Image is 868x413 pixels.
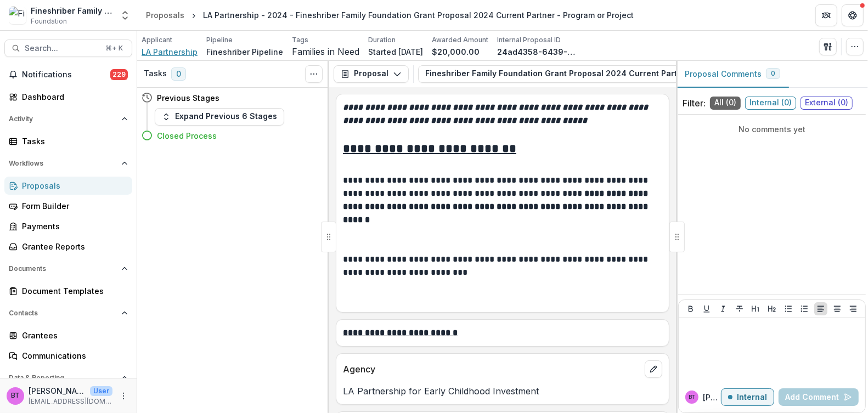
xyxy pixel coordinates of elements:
div: Proposals [146,9,184,21]
p: $20,000.00 [432,46,480,58]
h4: Previous Stages [157,92,219,104]
p: [PERSON_NAME] [703,392,721,403]
p: Duration [368,35,396,45]
div: ⌘ + K [103,42,125,54]
p: Internal [737,393,767,402]
button: Partners [815,4,837,26]
a: Form Builder [4,197,132,215]
nav: breadcrumb [142,7,638,23]
div: Beth Tigay [689,394,695,400]
h4: Closed Process [157,130,217,142]
button: Ordered List [798,302,811,315]
span: 229 [110,69,128,80]
div: Payments [22,220,123,232]
div: LA Partnership - 2024 - Fineshriber Family Foundation Grant Proposal 2024 Current Partner - Progr... [203,9,634,21]
img: Fineshriber Family Foundation [9,7,26,24]
button: Proposal [334,65,409,83]
p: [PERSON_NAME] [29,385,86,397]
div: Grantees [22,330,123,341]
div: Proposals [22,180,123,191]
span: Documents [9,265,117,273]
button: Open Documents [4,260,132,278]
span: Data & Reporting [9,374,117,382]
span: Search... [25,44,99,53]
button: Open Data & Reporting [4,369,132,387]
div: Dashboard [22,91,123,103]
button: Open Contacts [4,304,132,322]
p: Filter: [683,97,706,110]
span: Internal ( 0 ) [745,97,796,110]
span: Activity [9,115,117,123]
button: Open entity switcher [117,4,133,26]
a: LA Partnership [142,46,198,58]
span: 0 [771,70,775,77]
button: Strike [733,302,746,315]
div: Fineshriber Family Foundation [31,5,113,16]
span: Workflows [9,160,117,167]
p: Started [DATE] [368,46,423,58]
span: 0 [171,67,186,81]
button: Open Activity [4,110,132,128]
p: Awarded Amount [432,35,488,45]
div: Grantee Reports [22,241,123,252]
p: Agency [343,363,640,376]
button: Heading 2 [765,302,779,315]
button: Heading 1 [749,302,762,315]
button: Notifications229 [4,66,132,83]
p: Fineshriber Pipeline [206,46,283,58]
button: Open Workflows [4,155,132,172]
p: Applicant [142,35,172,45]
a: Dashboard [4,88,132,106]
span: All ( 0 ) [710,97,741,110]
button: Expand Previous 6 Stages [155,108,284,126]
button: edit [645,360,662,378]
div: Tasks [22,135,123,147]
span: Notifications [22,70,110,80]
button: More [117,389,130,403]
a: Proposals [142,7,189,23]
div: Form Builder [22,200,123,212]
a: Grantee Reports [4,237,132,256]
p: LA Partnership for Early Childhood Investment [343,384,662,398]
div: Document Templates [22,285,123,297]
button: Bullet List [782,302,795,315]
p: Tags [292,35,308,45]
button: Italicize [717,302,730,315]
div: Beth Tigay [11,392,20,399]
p: Pipeline [206,35,233,45]
button: Search... [4,39,132,57]
button: Proposal Comments [676,61,789,88]
button: Align Center [831,302,844,315]
div: Communications [22,350,123,361]
span: Families in Need [292,47,359,57]
a: Communications [4,347,132,365]
a: Payments [4,217,132,235]
a: Tasks [4,132,132,150]
button: Add Comment [779,388,859,406]
span: Foundation [31,16,67,26]
a: Proposals [4,177,132,195]
p: [EMAIL_ADDRESS][DOMAIN_NAME] [29,397,112,406]
p: User [90,386,112,396]
a: Grantees [4,326,132,344]
button: Fineshriber Family Foundation Grant Proposal 2024 Current Partner - Program or Project [418,65,805,83]
p: 24ad4358-6439-4d06-96e4-76211a772555 [497,46,579,58]
p: Internal Proposal ID [497,35,561,45]
button: Toggle View Cancelled Tasks [305,65,323,83]
span: Contacts [9,309,117,317]
p: No comments yet [683,123,861,135]
button: Get Help [842,4,864,26]
button: Internal [721,388,774,406]
button: Align Right [847,302,860,315]
button: Bold [684,302,697,315]
button: Align Left [814,302,827,315]
span: External ( 0 ) [801,97,853,110]
button: Underline [700,302,713,315]
a: Document Templates [4,282,132,300]
h3: Tasks [144,69,167,78]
